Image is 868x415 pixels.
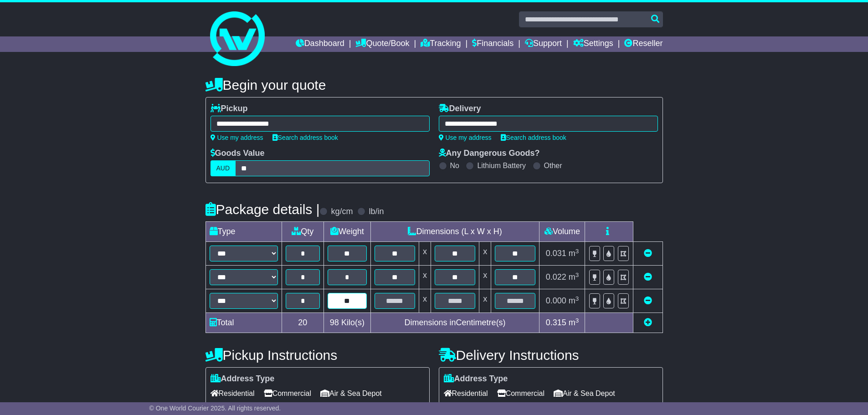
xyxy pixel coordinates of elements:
a: Add new item [644,318,652,327]
label: Other [544,161,562,170]
a: Use my address [211,134,263,141]
span: 0.315 [546,318,566,327]
label: Address Type [444,374,508,384]
span: m [569,318,579,327]
label: lb/in [369,207,384,217]
a: Tracking [421,36,461,52]
span: Air & Sea Depot [320,386,382,400]
sup: 3 [575,295,579,302]
span: Residential [211,386,255,400]
td: x [479,266,491,289]
td: x [479,289,491,313]
label: Address Type [211,374,275,384]
h4: Pickup Instructions [205,348,430,363]
a: Dashboard [296,36,344,52]
td: x [419,266,431,289]
td: Kilo(s) [324,313,371,333]
span: © One World Courier 2025. All rights reserved. [149,405,281,412]
span: m [569,296,579,305]
label: Any Dangerous Goods? [439,149,540,159]
a: Financials [472,36,514,52]
a: Remove this item [644,272,652,282]
label: No [450,161,459,170]
sup: 3 [575,248,579,255]
span: 98 [330,318,339,327]
label: Goods Value [211,149,265,159]
label: Delivery [439,104,481,114]
span: m [569,272,579,282]
sup: 3 [575,272,579,278]
td: Volume [539,222,585,242]
span: 0.022 [546,272,566,282]
span: 0.031 [546,249,566,258]
h4: Delivery Instructions [439,348,663,363]
td: Total [205,313,282,333]
a: Search address book [501,134,566,141]
a: Use my address [439,134,492,141]
label: Pickup [211,104,248,114]
td: Dimensions (L x W x H) [370,222,539,242]
a: Settings [573,36,613,52]
a: Quote/Book [355,36,409,52]
td: Qty [282,222,324,242]
span: Commercial [497,386,544,400]
label: AUD [211,160,236,176]
a: Search address book [272,134,338,141]
sup: 3 [575,317,579,324]
label: Lithium Battery [477,161,526,170]
td: x [419,289,431,313]
h4: Package details | [205,202,320,217]
td: Type [205,222,282,242]
span: Residential [444,386,488,400]
a: Reseller [624,36,663,52]
label: kg/cm [331,207,353,217]
span: Commercial [264,386,311,400]
span: Air & Sea Depot [554,386,615,400]
td: Dimensions in Centimetre(s) [370,313,539,333]
td: x [419,242,431,266]
span: 0.000 [546,296,566,305]
h4: Begin your quote [205,77,663,92]
td: Weight [324,222,371,242]
a: Remove this item [644,296,652,305]
td: x [479,242,491,266]
td: 20 [282,313,324,333]
span: m [569,249,579,258]
a: Support [525,36,562,52]
a: Remove this item [644,249,652,258]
